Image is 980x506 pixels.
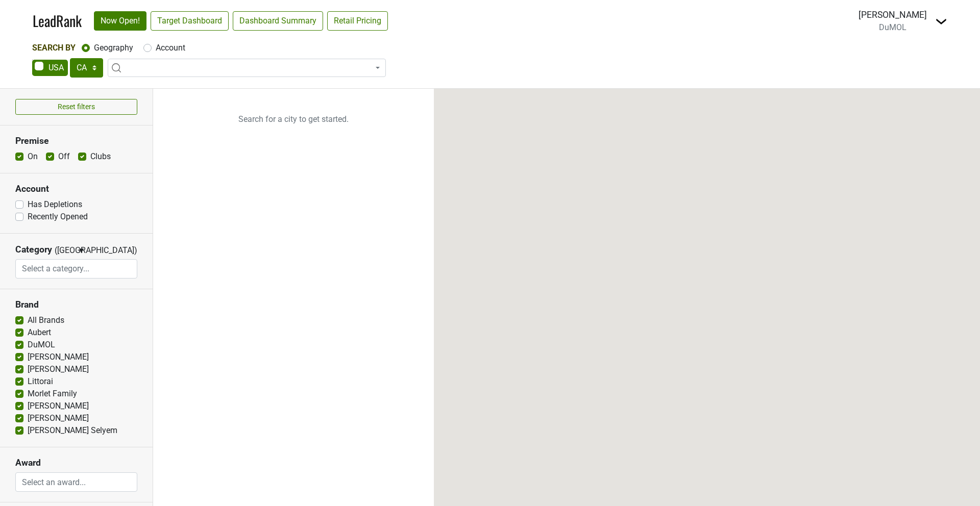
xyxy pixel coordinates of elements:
label: Recently Opened [28,211,88,223]
span: Search By [32,43,76,53]
h3: Premise [15,136,137,146]
a: Dashboard Summary [233,11,323,31]
label: Geography [94,42,133,54]
h3: Award [15,458,137,468]
span: DuMOL [879,22,906,32]
a: Target Dashboard [151,11,229,31]
label: Account [156,42,185,54]
a: LeadRank [33,10,82,32]
label: All Brands [28,314,64,326]
img: Dropdown Menu [935,15,947,28]
label: Morlet Family [28,388,77,400]
div: [PERSON_NAME] [859,8,927,21]
p: Search for a city to get started. [153,89,434,150]
span: ▼ [78,246,85,255]
label: [PERSON_NAME] [28,412,89,424]
h3: Brand [15,299,137,310]
span: ([GEOGRAPHIC_DATA]) [55,244,75,259]
label: [PERSON_NAME] [28,400,89,412]
a: Now Open! [94,11,146,31]
label: Aubert [28,326,51,339]
button: Reset filters [15,99,137,115]
label: [PERSON_NAME] [28,363,89,375]
input: Select a category... [16,259,137,279]
h3: Category [15,244,52,255]
label: Off [58,150,70,163]
h3: Account [15,184,137,194]
label: Clubs [90,150,111,163]
input: Select an award... [16,472,137,492]
label: On [28,150,38,163]
label: [PERSON_NAME] Selyem [28,424,117,437]
label: Has Depletions [28,198,82,211]
a: Retail Pricing [327,11,388,31]
label: [PERSON_NAME] [28,351,89,363]
label: Littorai [28,375,53,388]
label: DuMOL [28,339,55,351]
